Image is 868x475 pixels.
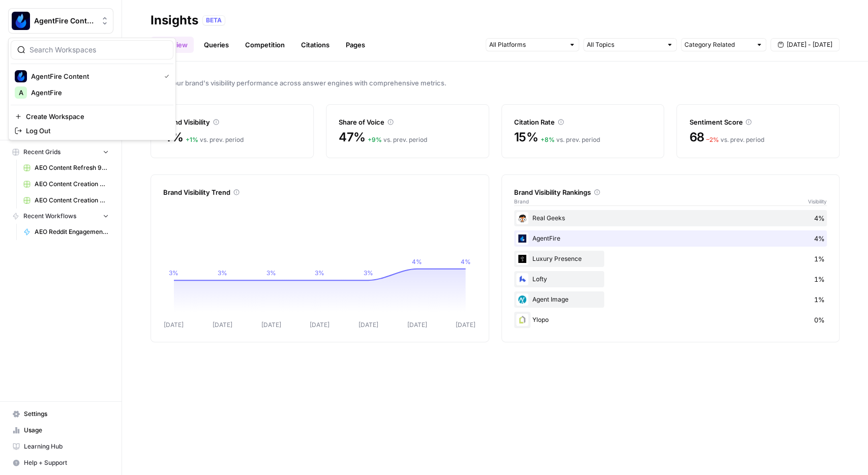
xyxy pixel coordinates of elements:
button: Recent Grids [8,144,113,160]
span: Learning Hub [24,442,109,451]
span: AgentFire [31,87,165,98]
div: Lofty [514,271,827,287]
span: AEO Content Creation 9-15 [35,180,109,189]
img: svy77gcjjdc7uhmk89vzedrvhye4 [516,253,528,265]
span: Brand [514,197,529,205]
tspan: [DATE] [261,321,281,329]
tspan: [DATE] [213,321,232,329]
span: Recent Grids [23,147,61,157]
tspan: 3% [364,269,373,277]
a: AEO Content Creation 9-15 [19,176,113,192]
a: Overview [151,37,194,53]
img: AgentFire Content Logo [15,70,27,82]
div: Sentiment Score [689,117,827,127]
span: [DATE] - [DATE] [787,40,832,49]
span: Usage [24,426,109,435]
img: h4m6w3cyvv20zzcla9zqwhp7wgru [516,232,528,245]
a: AEO Content Creation 9-29 [19,192,113,209]
span: Help + Support [24,458,109,467]
div: AgentFire [514,230,827,247]
a: Competition [239,37,291,53]
tspan: [DATE] [456,321,475,329]
img: AgentFire Content Logo [12,12,30,30]
a: Usage [8,422,113,438]
span: AEO Content Creation 9-29 [35,196,109,205]
div: vs. prev. period [706,135,764,144]
a: Settings [8,406,113,422]
span: 15% [514,129,538,145]
div: Share of Voice [339,117,476,127]
span: Settings [24,409,109,419]
span: 0% [814,315,825,325]
input: All Platforms [489,40,564,50]
tspan: [DATE] [358,321,378,329]
div: Brand Visibility Rankings [514,187,827,197]
div: Brand Visibility [163,117,301,127]
div: Citation Rate [514,117,652,127]
span: + 8 % [541,136,555,143]
a: Learning Hub [8,438,113,455]
div: Agent Image [514,291,827,308]
span: AEO Reddit Engagement - Fork [35,227,109,236]
a: Pages [340,37,371,53]
tspan: 4% [412,258,422,265]
a: Queries [198,37,235,53]
span: Track your brand's visibility performance across answer engines with comprehensive metrics. [151,78,840,88]
div: Brand Visibility Trend [163,187,476,197]
div: vs. prev. period [541,135,600,144]
div: Insights [151,12,198,28]
div: Ylopo [514,312,827,328]
tspan: 3% [169,269,178,277]
div: Workspace: AgentFire Content [8,38,176,140]
span: 68 [689,129,704,145]
tspan: [DATE] [164,321,184,329]
input: Search Workspaces [29,45,167,55]
input: All Topics [587,40,662,50]
tspan: [DATE] [310,321,330,329]
span: AgentFire Content [31,71,156,81]
a: Citations [295,37,336,53]
a: AEO Content Refresh 9-15 [19,160,113,176]
span: 1% [814,254,825,264]
button: Help + Support [8,455,113,471]
div: vs. prev. period [368,135,427,144]
a: Log Out [11,124,173,138]
span: 47% [339,129,366,145]
button: [DATE] - [DATE] [770,38,840,51]
span: 1% [814,294,825,305]
button: Workspace: AgentFire Content [8,8,113,34]
tspan: 4% [461,258,471,265]
span: Visibility [808,197,827,205]
a: AEO Reddit Engagement - Fork [19,224,113,240]
button: Recent Workflows [8,209,113,224]
span: + 9 % [368,136,382,143]
span: Recent Workflows [23,212,76,221]
img: pthaq3xgcndl3mb7ewsupu92hyem [516,293,528,306]
span: Log Out [26,126,165,136]
span: AgentFire Content [34,16,96,26]
span: 4% [814,213,825,223]
div: Luxury Presence [514,251,827,267]
div: vs. prev. period [186,135,244,144]
span: Create Workspace [26,111,165,122]
div: BETA [202,15,225,25]
tspan: 3% [266,269,276,277]
img: 344nq3qpl7cu70ugukl0wc3bgok0 [516,212,528,224]
span: 1% [814,274,825,284]
img: zqkf4vn55h7dopy54cxfvgpegsir [516,273,528,285]
span: AEO Content Refresh 9-15 [35,163,109,172]
tspan: 3% [315,269,324,277]
tspan: 3% [218,269,227,277]
img: ef4yubu0tgbfdbsaqo8w4isypb0r [516,314,528,326]
input: Category Related [684,40,752,50]
span: A [19,87,23,98]
div: Real Geeks [514,210,827,226]
tspan: [DATE] [407,321,427,329]
span: 4% [814,233,825,244]
a: Create Workspace [11,109,173,124]
span: – 2 % [706,136,719,143]
span: + 1 % [186,136,198,143]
